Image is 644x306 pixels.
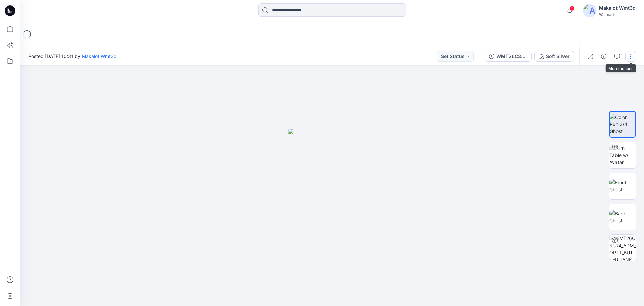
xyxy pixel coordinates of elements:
a: Makalot Wmt3d [82,53,117,59]
img: WMT26C3G14_ADM_OPT1_BUTTER TANK Soft Silver [609,235,636,261]
span: Posted [DATE] 10:31 by [28,53,117,60]
img: Front Ghost [609,179,636,193]
img: avatar [583,4,596,17]
button: Details [598,51,609,62]
img: Turn Table w/ Avatar [609,144,636,166]
div: Soft Silver [546,53,570,60]
img: Back Ghost [609,210,636,224]
img: Color Run 3/4 Ghost [610,114,635,135]
button: Soft Silver [534,51,574,62]
div: Makalot Wmt3d [599,4,636,12]
div: Walmart [599,12,636,17]
div: WMT26C3G14_ADM_OPT1_BUTTER TANK [496,53,527,60]
button: WMT26C3G14_ADM_OPT1_BUTTER TANK [485,51,532,62]
span: 1 [569,6,575,11]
